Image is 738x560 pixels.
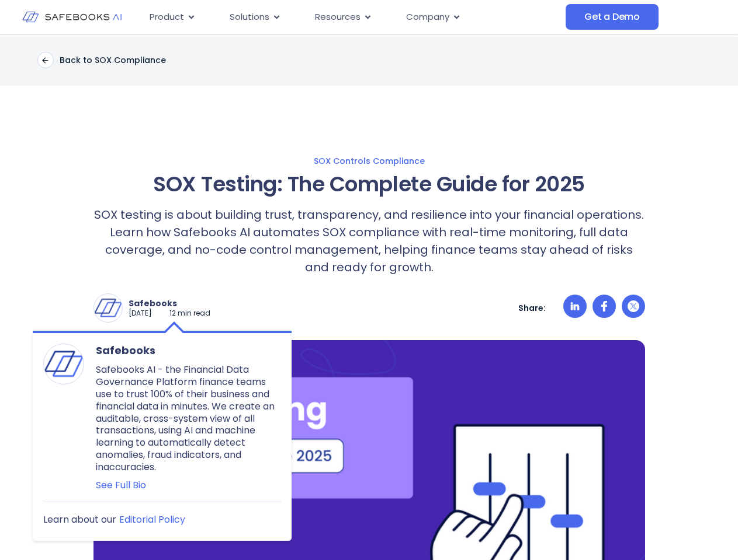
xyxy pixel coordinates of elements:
[584,11,640,23] span: Get a Demo
[43,514,116,526] p: Learn about our
[96,480,281,492] a: See Full Bio
[140,6,566,29] div: Menu Toggle
[93,206,645,276] p: SOX testing is about building trust, transparency, and resilience into your financial operations....
[37,52,166,68] a: Back to SOX Compliance
[119,514,185,526] a: Editorial Policy
[94,294,122,322] img: Safebooks
[406,10,449,24] span: Company
[230,10,269,24] span: Solutions
[315,10,361,24] span: Resources
[96,364,281,473] p: Safebooks AI - the Financial Data Governance Platform finance teams use to trust 100% of their bu...
[60,55,166,65] p: Back to SOX Compliance
[44,344,84,384] img: Safebooks
[93,172,645,197] h1: SOX Testing: The Complete Guide for 2025
[129,309,152,318] p: [DATE]
[129,298,210,309] p: Safebooks
[140,6,566,29] nav: Menu
[169,309,210,318] p: 12 min read
[96,344,281,357] span: Safebooks
[518,303,546,313] p: Share:
[566,4,659,30] a: Get a Demo
[12,156,726,166] a: SOX Controls Compliance
[150,10,184,24] span: Product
